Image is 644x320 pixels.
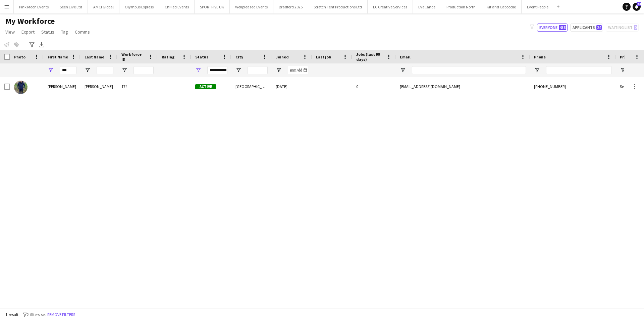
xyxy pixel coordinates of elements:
[117,77,158,96] div: 174
[637,2,641,6] span: 24
[534,54,546,59] span: Phone
[441,0,481,13] button: Production North
[400,67,406,73] button: Open Filter Menu
[75,29,90,35] span: Comms
[195,0,230,13] button: SPORTFIVE UK
[235,67,241,73] button: Open Filter Menu
[530,77,616,96] div: [PHONE_NUMBER]
[14,0,54,13] button: Pink Moon Events
[195,67,201,73] button: Open Filter Menu
[195,54,208,59] span: Status
[356,52,384,62] span: Jobs (last 90 days)
[288,66,308,74] input: Joined Filter Input
[28,41,36,49] app-action-btn: Advanced filters
[121,67,127,73] button: Open Filter Menu
[88,0,119,13] button: AMCI Global
[272,77,312,96] div: [DATE]
[276,67,282,73] button: Open Filter Menu
[230,0,273,13] button: Wellpleased Events
[80,77,117,96] div: [PERSON_NAME]
[5,29,15,35] span: View
[121,52,146,62] span: Workforce ID
[396,77,530,96] div: [EMAIL_ADDRESS][DOMAIN_NAME]
[400,54,411,59] span: Email
[61,29,68,35] span: Tag
[133,66,154,74] input: Workforce ID Filter Input
[620,67,626,73] button: Open Filter Menu
[231,77,272,96] div: [GEOGRAPHIC_DATA]
[537,24,568,32] button: Everyone438
[19,28,37,36] a: Export
[308,0,368,13] button: Stretch Tent Productions Ltd
[235,54,243,59] span: City
[54,0,88,13] button: Seen Live Ltd
[39,28,57,36] a: Status
[316,54,331,59] span: Last job
[352,77,396,96] div: 0
[162,54,174,59] span: Rating
[85,54,104,59] span: Last Name
[534,67,540,73] button: Open Filter Menu
[413,0,441,13] button: Evallance
[596,25,602,30] span: 24
[14,81,28,94] img: Dylan Alvarez
[481,0,522,13] button: Kit and Caboodle
[41,29,54,35] span: Status
[570,24,603,32] button: Applicants24
[620,54,633,59] span: Profile
[522,0,554,13] button: Event People
[21,29,35,35] span: Export
[248,66,268,74] input: City Filter Input
[72,28,93,36] a: Comms
[368,0,413,13] button: EC Creative Services
[48,54,68,59] span: First Name
[27,312,46,317] span: 2 filters set
[412,66,526,74] input: Email Filter Input
[38,41,46,49] app-action-btn: Export XLSX
[48,67,54,73] button: Open Filter Menu
[14,54,25,59] span: Photo
[60,66,76,74] input: First Name Filter Input
[276,54,289,59] span: Joined
[559,25,566,30] span: 438
[3,28,17,36] a: View
[119,0,159,13] button: Olympus Express
[195,84,216,89] span: Active
[5,16,55,26] span: My Workforce
[546,66,612,74] input: Phone Filter Input
[159,0,195,13] button: Chilled Events
[97,66,113,74] input: Last Name Filter Input
[58,28,71,36] a: Tag
[44,77,80,96] div: [PERSON_NAME]
[46,311,76,318] button: Remove filters
[633,3,641,11] a: 24
[85,67,91,73] button: Open Filter Menu
[273,0,308,13] button: Bradford 2025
